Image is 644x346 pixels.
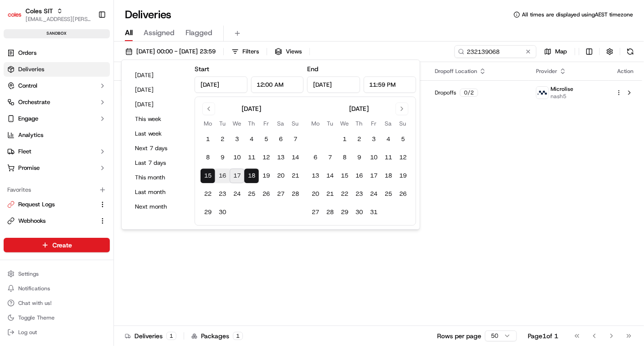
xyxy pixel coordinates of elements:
[259,169,273,183] button: 19
[77,133,84,140] div: 💻
[555,47,567,56] span: Map
[460,89,478,97] div: 0 / 2
[244,169,259,183] button: 18
[18,131,43,139] span: Analytics
[381,169,396,183] button: 18
[201,205,215,220] button: 29
[195,76,247,93] input: Date
[9,133,16,140] div: 📗
[4,214,110,228] button: Webhooks
[215,187,230,202] button: 23
[7,200,95,209] a: Request Logs
[201,132,215,147] button: 1
[136,47,216,56] span: [DATE] 00:00 - [DATE] 23:59
[308,205,323,220] button: 27
[273,169,288,183] button: 20
[286,47,302,56] span: Views
[396,132,410,147] button: 5
[536,68,557,75] span: Provider
[18,299,52,307] span: Chat with us!
[259,119,273,128] th: Friday
[288,132,303,147] button: 7
[242,104,261,113] div: [DATE]
[435,89,456,96] span: Dropoffs
[308,169,323,183] button: 13
[551,85,573,93] span: Microlise
[323,205,337,220] button: 28
[381,132,396,147] button: 4
[31,87,149,96] div: Start new chat
[4,282,110,295] button: Notifications
[323,119,337,128] th: Tuesday
[4,29,110,38] div: sandbox
[18,270,39,278] span: Settings
[4,161,110,175] button: Promise
[337,119,352,128] th: Wednesday
[18,217,46,225] span: Webhooks
[536,87,548,99] img: microlise_logo.jpeg
[26,16,91,23] button: [EMAIL_ADDRESS][PERSON_NAME][PERSON_NAME][DOMAIN_NAME]
[244,132,259,147] button: 4
[5,128,73,145] a: 📗Knowledge Base
[131,98,185,111] button: [DATE]
[86,132,146,141] span: API Documentation
[352,119,366,128] th: Thursday
[273,119,288,128] th: Saturday
[73,128,150,145] a: 💻API Documentation
[9,87,26,103] img: 1736555255976-a54dd68f-1ca7-489b-9aae-adbdc363a1c4
[363,76,416,93] input: Time
[4,95,110,110] button: Orchestrate
[131,186,185,199] button: Last month
[381,151,396,165] button: 11
[540,45,571,58] button: Map
[396,151,410,165] button: 12
[18,65,44,73] span: Deliveries
[215,169,230,183] button: 16
[227,45,263,58] button: Filters
[396,187,410,202] button: 26
[4,267,110,280] button: Settings
[4,46,110,60] a: Orders
[528,331,558,341] div: Page 1 of 1
[288,187,303,202] button: 28
[308,151,323,165] button: 6
[288,151,303,165] button: 14
[91,154,110,161] span: Pylon
[125,7,171,22] h1: Deliveries
[201,169,215,183] button: 15
[273,151,288,165] button: 13
[366,169,381,183] button: 17
[215,205,230,220] button: 30
[230,151,244,165] button: 10
[271,45,306,58] button: Views
[144,27,175,38] span: Assigned
[131,142,185,155] button: Next 7 days
[349,104,369,113] div: [DATE]
[259,187,273,202] button: 26
[131,157,185,169] button: Last 7 days
[366,151,381,165] button: 10
[259,151,273,165] button: 12
[396,169,410,183] button: 19
[366,119,381,128] th: Friday
[366,205,381,220] button: 31
[624,45,637,58] button: Refresh
[352,169,366,183] button: 16
[195,65,209,73] label: Start
[288,169,303,183] button: 21
[18,98,50,106] span: Orchestrate
[7,217,95,225] a: Webhooks
[230,187,244,202] button: 24
[337,169,352,183] button: 15
[52,241,72,250] span: Create
[131,171,185,184] button: This month
[131,84,185,96] button: [DATE]
[131,69,185,82] button: [DATE]
[4,144,110,159] button: Fleet
[26,6,53,16] button: Coles SIT
[191,331,243,341] div: Packages
[307,65,318,73] label: End
[242,47,259,56] span: Filters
